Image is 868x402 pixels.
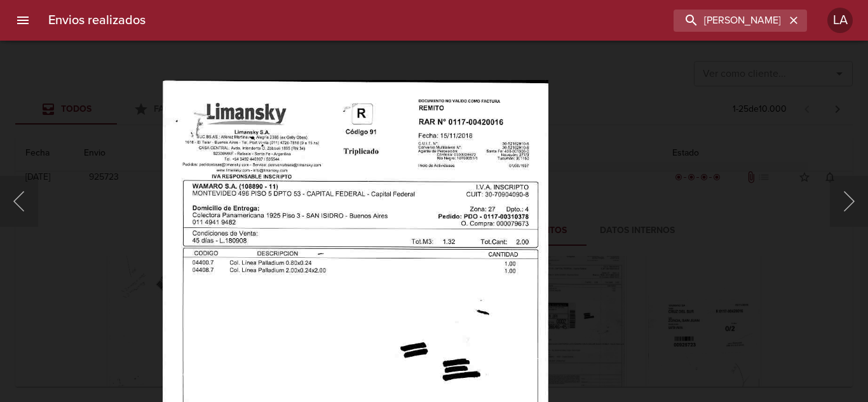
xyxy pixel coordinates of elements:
div: Abrir información de usuario [827,8,853,33]
button: menu [8,5,38,36]
h6: Envios realizados [48,10,146,30]
div: LA [827,8,853,33]
button: Siguiente [830,176,868,227]
input: buscar [674,10,785,32]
